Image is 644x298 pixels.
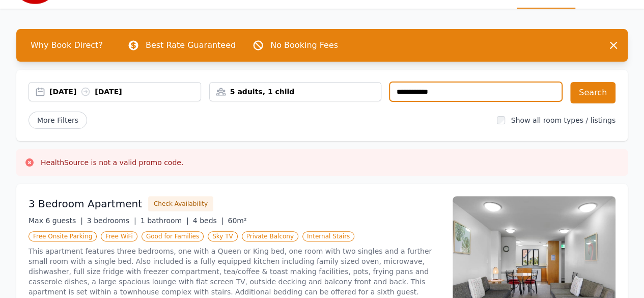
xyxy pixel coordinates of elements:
[29,246,440,297] p: This apartment features three bedrooms, one with a Queen or King bed, one room with two singles a...
[29,197,142,211] h3: 3 Bedroom Apartment
[193,216,224,225] span: 4 beds |
[302,231,354,241] span: Internal Stairs
[210,87,381,97] div: 5 adults, 1 child
[242,231,298,241] span: Private Balcony
[511,116,615,124] label: Show all room types / listings
[22,35,111,56] span: Why Book Direct?
[29,231,97,241] span: Free Onsite Parking
[570,82,615,103] button: Search
[101,231,137,241] span: Free WiFi
[228,216,246,225] span: 60m²
[208,231,238,241] span: Sky TV
[41,157,183,168] h3: HealthSource is not a valid promo code.
[146,39,236,51] p: Best Rate Guaranteed
[270,39,338,51] p: No Booking Fees
[141,216,189,225] span: 1 bathroom |
[148,196,213,211] button: Check Availability
[49,87,201,97] div: [DATE] [DATE]
[87,216,136,225] span: 3 bedrooms |
[29,216,83,225] span: Max 6 guests |
[29,112,87,129] span: More Filters
[142,231,204,241] span: Good for Families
